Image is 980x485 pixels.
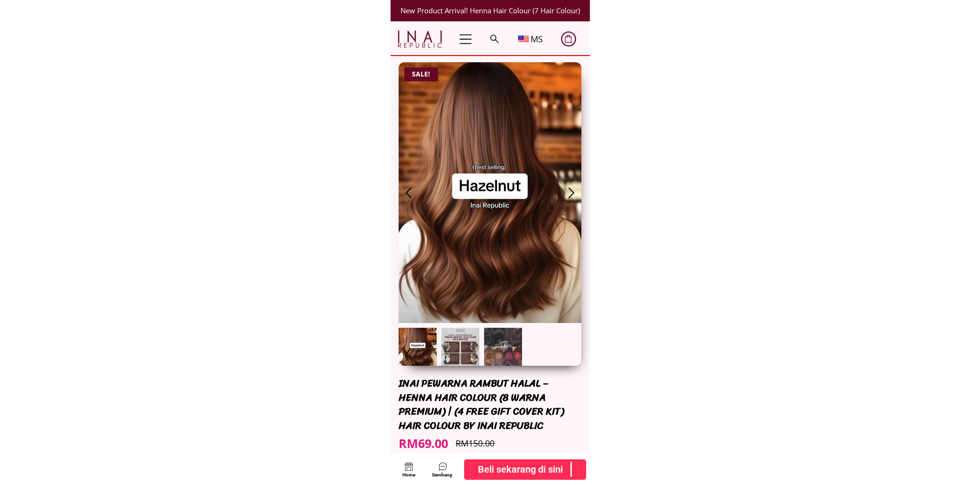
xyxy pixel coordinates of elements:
div: RM150.00 [456,437,676,449]
p: SALE! [404,67,438,81]
div: INAI PEWARNA RAMBUT HALAL – HENNA HAIR COLOUR (8 WARNA PREMIUM) | (4 FREE GIFT COVER KIT) HAIR CO... [399,377,581,433]
div: RM69.00 [399,435,619,452]
div: Sembang [429,471,456,479]
h3: MS [531,32,621,46]
div: Home [400,471,419,479]
div: New Product Arrival! Henna Hair Colour (7 Hair Colour) [391,5,590,16]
